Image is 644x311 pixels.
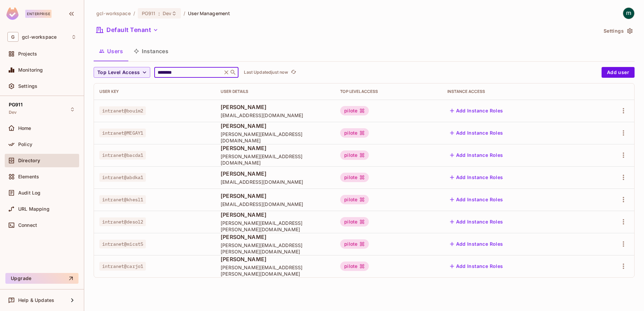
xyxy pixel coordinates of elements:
[18,174,39,179] span: Elements
[18,142,32,147] span: Policy
[5,273,78,284] button: Upgrade
[97,68,140,77] span: Top Level Access
[221,255,329,263] span: [PERSON_NAME]
[221,233,329,241] span: [PERSON_NAME]
[447,194,506,205] button: Add Instance Roles
[289,68,297,76] button: refresh
[221,211,329,218] span: [PERSON_NAME]
[288,68,297,76] span: Click to refresh data
[94,25,161,35] button: Default Tenant
[18,83,37,89] span: Settings
[602,67,635,78] button: Add user
[188,10,230,16] span: User Management
[22,34,57,40] span: Workspace: gcl-workspace
[340,195,369,204] div: pilote
[291,69,296,76] span: refresh
[447,261,506,272] button: Add Instance Roles
[18,222,37,228] span: Connect
[340,128,369,138] div: pilote
[18,51,37,57] span: Projects
[96,10,131,16] span: the active workspace
[221,242,329,255] span: [PERSON_NAME][EMAIL_ADDRESS][PERSON_NAME][DOMAIN_NAME]
[18,67,43,73] span: Monitoring
[184,10,185,16] li: /
[601,26,635,36] button: Settings
[340,106,369,115] div: pilote
[221,201,329,207] span: [EMAIL_ADDRESS][DOMAIN_NAME]
[221,131,329,144] span: [PERSON_NAME][EMAIL_ADDRESS][DOMAIN_NAME]
[163,10,171,16] span: Dev
[623,8,634,19] img: mathieu h
[99,106,146,115] span: intranet@bouim2
[94,43,128,60] button: Users
[18,206,50,212] span: URL Mapping
[447,128,506,138] button: Add Instance Roles
[221,122,329,130] span: [PERSON_NAME]
[340,239,369,249] div: pilote
[6,7,19,20] img: SReyMgAAAABJRU5ErkJggg==
[221,144,329,152] span: [PERSON_NAME]
[128,43,174,60] button: Instances
[340,262,369,271] div: pilote
[340,173,369,182] div: pilote
[221,170,329,177] span: [PERSON_NAME]
[447,150,506,161] button: Add Instance Roles
[99,195,146,204] span: intranet@khesl1
[18,126,31,131] span: Home
[158,11,160,16] span: :
[142,10,156,16] span: PG911
[18,158,40,163] span: Directory
[99,217,146,226] span: intranet@desol2
[99,173,146,182] span: intranet@abdka1
[447,216,506,227] button: Add Instance Roles
[221,220,329,233] span: [PERSON_NAME][EMAIL_ADDRESS][PERSON_NAME][DOMAIN_NAME]
[340,150,369,160] div: pilote
[447,89,583,94] div: Instance Access
[340,217,369,227] div: pilote
[133,10,135,16] li: /
[99,240,146,248] span: intranet@micst5
[9,110,17,115] span: Dev
[221,103,329,111] span: [PERSON_NAME]
[221,179,329,185] span: [EMAIL_ADDRESS][DOMAIN_NAME]
[447,239,506,249] button: Add Instance Roles
[340,89,436,94] div: Top Level Access
[18,298,54,303] span: Help & Updates
[25,10,52,18] div: Enterprise
[18,190,40,196] span: Audit Log
[7,32,19,42] span: G
[94,67,150,78] button: Top Level Access
[99,262,146,271] span: intranet@carjo1
[221,264,329,277] span: [PERSON_NAME][EMAIL_ADDRESS][PERSON_NAME][DOMAIN_NAME]
[447,105,506,116] button: Add Instance Roles
[221,153,329,166] span: [PERSON_NAME][EMAIL_ADDRESS][DOMAIN_NAME]
[221,112,329,118] span: [EMAIL_ADDRESS][DOMAIN_NAME]
[99,89,210,94] div: User Key
[447,172,506,183] button: Add Instance Roles
[9,102,23,107] span: PG911
[244,70,288,75] p: Last Updated just now
[99,129,146,137] span: intranet@MEGAY1
[221,89,329,94] div: User Details
[99,151,146,160] span: intranet@bacda1
[221,192,329,200] span: [PERSON_NAME]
